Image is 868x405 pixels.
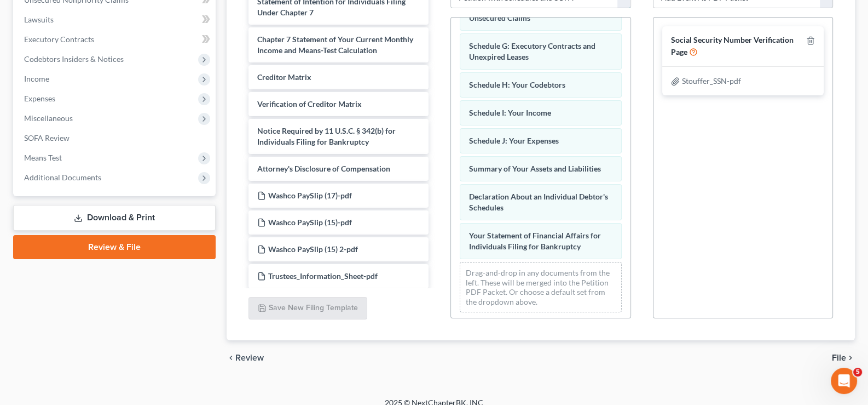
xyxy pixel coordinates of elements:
span: Declaration About an Individual Debtor's Schedules [469,192,608,212]
span: Means Test [24,153,62,162]
span: Washco PaySlip (17)-pdf [268,191,352,200]
span: Social Security Number Verification Page [671,35,794,56]
span: Summary of Your Assets and Liabilities [469,164,601,173]
div: Drag-and-drop in any documents from the left. These will be merged into the Petition PDF Packet. ... [460,262,622,312]
span: Additional Documents [24,173,101,182]
iframe: Intercom live chat [831,368,857,394]
span: Executory Contracts [24,35,94,44]
span: File [832,353,846,362]
span: Codebtors Insiders & Notices [24,54,124,64]
span: Review [235,353,264,362]
span: Schedule J: Your Expenses [469,136,559,145]
span: Notice Required by 11 U.S.C. § 342(b) for Individuals Filing for Bankruptcy [257,126,396,146]
button: Save New Filing Template [248,297,367,320]
span: Chapter 7 Statement of Your Current Monthly Income and Means-Test Calculation [257,35,413,55]
span: Washco PaySlip (15) 2-pdf [268,244,358,254]
span: Washco PaySlip (15)-pdf [268,218,352,227]
span: Verification of Creditor Matrix [257,99,362,109]
a: SOFA Review [15,128,216,148]
span: Creditor Matrix [257,72,311,82]
span: Schedule I: Your Income [469,108,551,117]
span: Stouffer_SSN-pdf [682,76,741,85]
span: Miscellaneous [24,113,73,123]
span: Your Statement of Financial Affairs for Individuals Filing for Bankruptcy [469,231,601,251]
span: Expenses [24,94,55,103]
button: chevron_left Review [227,353,275,362]
a: Review & File [13,235,216,259]
a: Lawsuits [15,10,216,30]
span: Attorney's Disclosure of Compensation [257,164,390,173]
i: chevron_left [227,353,235,362]
span: Trustees_Information_Sheet-pdf [268,271,378,281]
span: 5 [853,368,862,377]
a: Executory Contracts [15,30,216,49]
span: Schedule H: Your Codebtors [469,80,565,89]
span: Schedule G: Executory Contracts and Unexpired Leases [469,41,595,61]
i: chevron_right [846,353,855,362]
a: Download & Print [13,205,216,231]
span: Lawsuits [24,15,54,24]
span: Income [24,74,49,83]
span: SOFA Review [24,133,70,142]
